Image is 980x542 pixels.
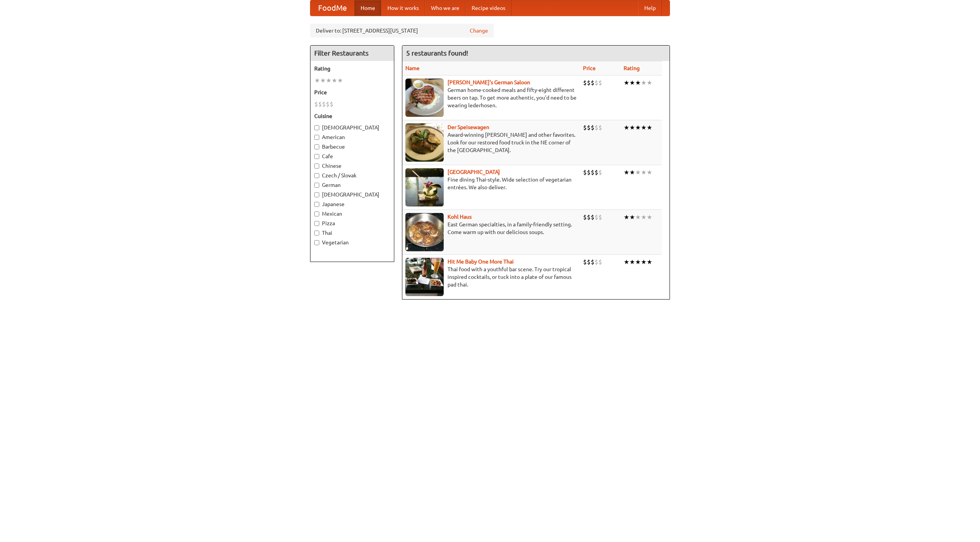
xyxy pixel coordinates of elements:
a: [PERSON_NAME]'s German Saloon [448,79,530,85]
a: Hit Me Baby One More Thai [448,259,514,265]
input: Chinese [314,164,319,169]
label: Japanese [314,200,390,208]
input: American [314,135,319,140]
label: American [314,133,390,141]
li: $ [598,213,602,221]
li: $ [595,213,598,221]
li: ★ [647,213,652,221]
input: Pizza [314,221,319,226]
li: ★ [635,168,641,177]
li: $ [591,258,595,266]
li: ★ [326,76,332,85]
input: [DEMOGRAPHIC_DATA] [314,192,319,197]
li: $ [583,168,587,177]
b: Der Speisewagen [448,124,489,130]
li: $ [330,100,333,108]
li: $ [587,123,591,132]
li: ★ [629,79,635,87]
img: satay.jpg [405,168,444,206]
label: Pizza [314,219,390,227]
li: $ [591,79,595,87]
input: Mexican [314,211,319,216]
li: ★ [635,79,641,87]
a: How it works [381,0,425,16]
li: $ [587,258,591,266]
li: ★ [337,76,343,85]
label: [DEMOGRAPHIC_DATA] [314,124,390,131]
li: $ [322,100,326,108]
li: ★ [647,168,652,177]
a: Recipe videos [465,0,511,16]
label: Barbecue [314,143,390,151]
p: East German specialties, in a family-friendly setting. Come warm up with our delicious soups. [405,221,577,236]
li: ★ [641,168,647,177]
li: ★ [629,168,635,177]
a: Price [583,65,596,71]
label: German [314,181,390,189]
li: ★ [624,168,629,177]
div: Deliver to: [STREET_ADDRESS][US_STATE] [310,24,494,38]
p: Fine dining Thai-style. Wide selection of vegetarian entrées. We also deliver. [405,176,577,191]
li: $ [591,168,595,177]
li: ★ [641,258,647,266]
a: Home [354,0,381,16]
h5: Cuisine [314,112,390,120]
li: ★ [641,123,647,132]
li: $ [318,100,322,108]
li: $ [598,168,602,177]
li: $ [591,213,595,221]
li: ★ [647,79,652,87]
input: Cafe [314,154,319,159]
h4: Filter Restaurants [310,46,394,61]
input: Thai [314,231,319,236]
li: $ [583,258,587,266]
a: Kohl Haus [448,214,472,220]
p: Thai food with a youthful bar scene. Try our tropical inspired cocktails, or tuck into a plate of... [405,265,577,288]
li: ★ [647,258,652,266]
label: Mexican [314,210,390,218]
li: ★ [624,79,629,87]
li: $ [587,79,591,87]
li: $ [595,79,598,87]
li: $ [598,123,602,132]
a: FoodMe [310,0,354,16]
a: Rating [624,65,640,71]
h5: Rating [314,65,390,72]
li: ★ [629,123,635,132]
li: ★ [624,213,629,221]
li: ★ [635,258,641,266]
li: $ [591,123,595,132]
img: esthers.jpg [405,79,444,117]
li: ★ [624,258,629,266]
input: Vegetarian [314,240,319,245]
li: ★ [624,123,629,132]
label: [DEMOGRAPHIC_DATA] [314,191,390,198]
img: babythai.jpg [405,258,444,296]
li: $ [326,100,330,108]
label: Vegetarian [314,239,390,246]
li: $ [583,79,587,87]
li: ★ [635,213,641,221]
input: [DEMOGRAPHIC_DATA] [314,125,319,130]
li: $ [595,123,598,132]
a: Who we are [425,0,465,16]
label: Chinese [314,162,390,170]
input: Japanese [314,202,319,207]
li: $ [587,213,591,221]
li: $ [598,79,602,87]
li: ★ [629,258,635,266]
li: ★ [641,79,647,87]
a: Name [405,65,420,71]
p: Award-winning [PERSON_NAME] and other favorites. Look for our restored food truck in the NE corne... [405,131,577,154]
label: Thai [314,229,390,237]
input: Czech / Slovak [314,173,319,178]
li: $ [595,258,598,266]
li: ★ [314,76,320,85]
input: Barbecue [314,144,319,149]
ng-pluralize: 5 restaurants found! [406,49,468,57]
li: ★ [332,76,337,85]
p: German home-cooked meals and fifty-eight different beers on tap. To get more authentic, you'd nee... [405,86,577,109]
